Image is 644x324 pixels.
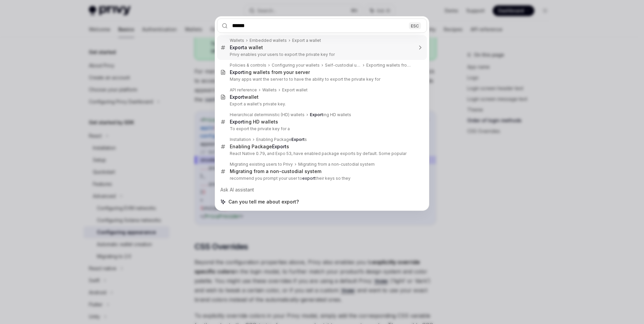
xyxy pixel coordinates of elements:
[292,38,321,43] div: Export a wallet
[272,63,320,68] div: Configuring your wallets
[230,162,293,167] div: Migrating existing users to Privy
[230,77,413,82] p: Many apps want the server to to have the ability to export the private key for
[272,144,286,149] b: Export
[310,112,323,117] b: Export
[230,69,310,75] div: ing wallets from your server
[256,137,307,142] div: Enabling Package s
[282,87,308,93] div: Export wallet
[217,184,427,196] div: Ask AI assistant
[230,119,278,125] div: ing HD wallets
[366,63,413,68] div: Exporting wallets from your server
[230,119,244,125] b: Export
[230,101,413,107] p: Export a wallet's private key.
[262,87,277,93] div: Wallets
[230,126,413,132] p: To export the private key for a
[325,63,361,68] div: Self-custodial user wallets
[230,38,244,43] div: Wallets
[230,151,413,156] p: React Native 0.79, and Expo 53, have enabled package exports by default. Some popular
[230,45,244,50] b: Export
[230,87,257,93] div: API reference
[230,45,263,51] div: a wallet
[310,112,351,117] div: ing HD wallets
[291,137,305,142] b: Export
[298,162,375,167] div: Migrating from a non-custodial system
[230,144,289,150] div: Enabling Package s
[230,176,413,181] p: recommend you prompt your user to their keys so they
[409,22,421,29] div: ESC
[230,52,413,57] p: Privy enables your users to export the private key for
[230,112,305,117] div: Hierarchical deterministic (HD) wallets
[230,94,244,100] b: Export
[250,38,287,43] div: Embedded wallets
[228,198,299,205] span: Can you tell me about export?
[302,176,315,181] b: export
[230,63,266,68] div: Policies & controls
[230,69,244,75] b: Export
[230,168,321,174] div: Migrating from a non-custodial system
[230,137,251,142] div: Installation
[230,94,259,100] div: wallet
